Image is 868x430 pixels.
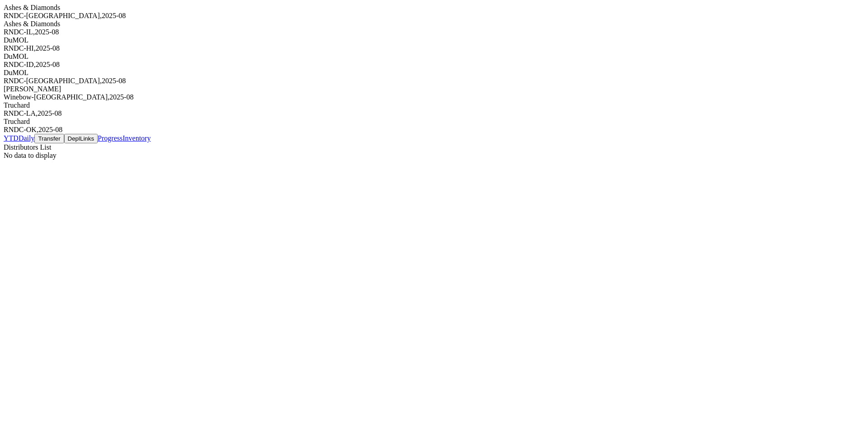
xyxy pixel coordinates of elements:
[98,134,123,142] a: Progress
[4,44,864,52] div: RNDC-HI , 2025 - 08
[4,85,864,93] div: [PERSON_NAME]
[4,52,864,61] div: DuMOL
[4,61,864,69] div: RNDC-ID , 2025 - 08
[4,36,864,44] div: DuMOL
[4,118,864,126] div: Truchard
[4,20,864,28] div: Ashes & Diamonds
[4,101,864,109] div: Truchard
[4,126,864,134] div: RNDC-OK , 2025 - 08
[4,109,864,118] div: RNDC-LA , 2025 - 08
[4,4,864,12] div: Ashes & Diamonds
[4,77,864,85] div: RNDC-[GEOGRAPHIC_DATA] , 2025 - 08
[123,134,151,142] a: Inventory
[4,28,864,36] div: RNDC-IL , 2025 - 08
[64,134,98,143] button: DeplLinks
[4,143,51,151] a: Distributors List
[4,12,864,20] div: RNDC-[GEOGRAPHIC_DATA] , 2025 - 08
[19,134,35,142] a: Daily
[4,151,864,160] div: No data to display
[4,93,864,101] div: Winebow-[GEOGRAPHIC_DATA] , 2025 - 08
[4,69,864,77] div: DuMOL
[34,134,64,143] button: Transfer
[4,134,19,142] a: YTD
